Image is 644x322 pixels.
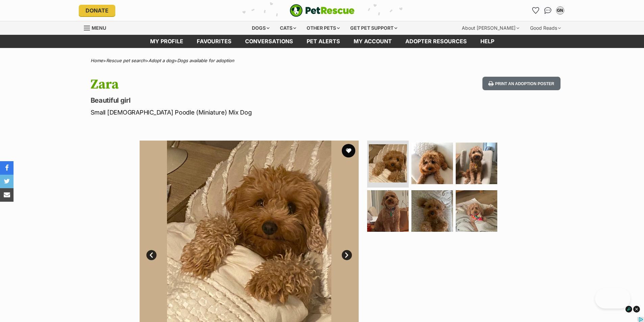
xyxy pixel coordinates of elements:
a: Favourites [190,35,238,48]
img: close_dark.svg [633,305,641,313]
p: Beautiful girl [91,96,377,105]
div: Get pet support [345,21,402,35]
a: Help [474,35,501,48]
h1: Zara [91,77,377,92]
img: Photo of Zara [367,190,409,232]
a: Favourites [530,5,541,16]
div: Cats [275,21,301,35]
a: My profile [143,35,190,48]
img: Photo of Zara [369,144,407,182]
div: > > > [74,58,571,63]
div: GN [557,7,564,14]
img: chat-41dd97257d64d25036548639549fe6c8038ab92f7586957e7f3b1b290dea8141.svg [544,7,551,14]
button: favourite [342,144,355,157]
div: Dogs [247,21,274,35]
img: Photo of Zara [456,143,497,184]
button: My account [555,5,566,16]
a: conversations [238,35,300,48]
img: Photo of Zara [456,190,497,232]
a: Next [342,250,352,260]
a: Conversations [543,5,553,16]
a: Donate [79,5,115,16]
div: Good Reads [525,21,566,35]
ul: Account quick links [530,5,566,16]
div: Other pets [302,21,344,35]
a: Pet alerts [300,35,347,48]
a: PetRescue [290,4,355,17]
a: Prev [146,250,157,260]
a: Home [91,58,103,63]
button: Print an adoption poster [482,77,560,91]
span: Menu [92,25,106,31]
a: Adopt a dog [148,58,174,63]
img: logo-e224e6f780fb5917bec1dbf3a21bbac754714ae5b6737aabdf751b685950b380.svg [290,4,355,17]
a: Adopter resources [399,35,474,48]
a: My account [347,35,399,48]
div: About [PERSON_NAME] [457,21,524,35]
a: Rescue pet search [106,58,145,63]
p: Small [DEMOGRAPHIC_DATA] Poodle (Miniature) Mix Dog [91,108,377,117]
img: Photo of Zara [411,190,453,232]
img: Photo of Zara [411,143,453,184]
a: Dogs available for adoption [177,58,234,63]
a: Menu [84,21,111,33]
img: info_dark.svg [625,305,633,313]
